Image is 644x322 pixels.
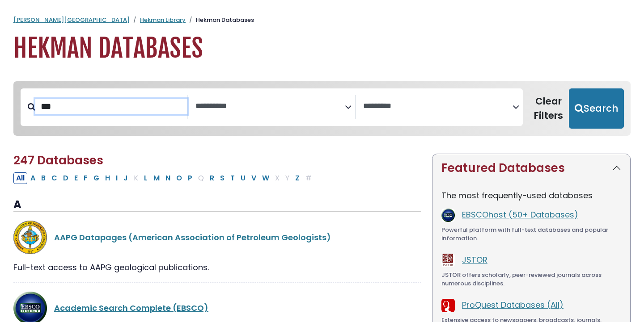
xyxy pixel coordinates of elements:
input: Search database by title or keyword [35,99,187,114]
button: Filter Results L [141,172,150,184]
button: Filter Results I [113,172,120,184]
button: Filter Results U [238,172,248,184]
button: Filter Results E [72,172,80,184]
button: Filter Results W [259,172,272,184]
button: Filter Results H [102,172,113,184]
p: The most frequently-used databases [441,189,621,201]
button: Filter Results P [185,172,195,184]
h1: Hekman Databases [13,33,631,63]
button: Filter Results B [38,172,48,184]
a: JSTOR [462,254,487,265]
div: Powerful platform with full-text databases and popular information. [441,226,621,243]
nav: Search filters [13,81,631,136]
button: Filter Results D [60,172,71,184]
button: Clear Filters [528,88,569,129]
button: Filter Results T [228,172,237,184]
button: Filter Results N [163,172,173,184]
button: Filter Results M [151,172,162,184]
button: Filter Results J [121,172,131,184]
a: Academic Search Complete (EBSCO) [54,302,208,314]
a: ProQuest Databases (All) [462,299,563,310]
button: Filter Results A [28,172,38,184]
button: Filter Results G [91,172,102,184]
textarea: Search [195,102,345,111]
button: Filter Results R [207,172,217,184]
nav: breadcrumb [13,16,631,25]
button: Featured Databases [432,154,630,182]
button: Filter Results V [249,172,259,184]
a: EBSCOhost (50+ Databases) [462,209,578,220]
button: Filter Results Z [292,172,302,184]
button: Submit for Search Results [569,88,624,129]
a: AAPG Datapages (American Association of Petroleum Geologists) [54,232,331,243]
a: [PERSON_NAME][GEOGRAPHIC_DATA] [13,16,130,24]
div: JSTOR offers scholarly, peer-reviewed journals across numerous disciplines. [441,271,621,288]
textarea: Search [363,102,513,111]
h3: A [13,198,421,212]
span: 247 Databases [13,152,103,168]
button: Filter Results F [81,172,90,184]
li: Hekman Databases [186,16,254,25]
button: Filter Results C [49,172,60,184]
button: Filter Results S [217,172,227,184]
div: Alpha-list to filter by first letter of database name [13,172,315,183]
button: All [13,172,27,184]
a: Hekman Library [140,16,186,24]
button: Filter Results O [174,172,185,184]
div: Full-text access to AAPG geological publications. [13,261,421,273]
